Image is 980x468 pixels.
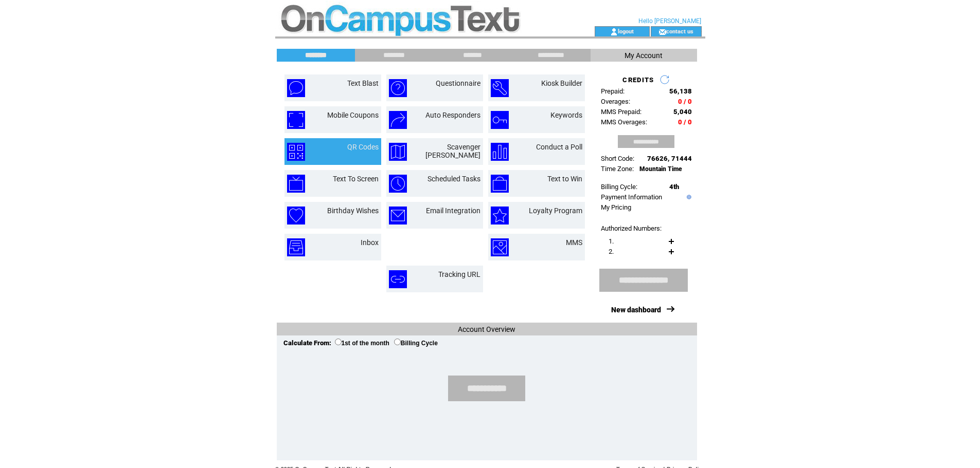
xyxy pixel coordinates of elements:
[389,143,407,161] img: scavenger-hunt.png
[550,111,582,119] a: Keywords
[601,108,642,116] span: MMS Prepaid:
[601,224,662,232] span: Authorized Numbers:
[669,183,679,191] span: 4th
[287,111,305,129] img: mobile-coupons.png
[610,28,618,36] img: account_icon.gif
[529,207,582,215] a: Loyalty Program
[618,28,634,34] a: logout
[491,207,509,224] img: loyalty-program.png
[394,340,438,347] label: Billing Cycle
[335,340,389,347] label: 1st of the month
[394,339,401,345] input: Billing Cycle
[491,238,509,256] img: mms.png
[536,143,582,151] a: Conduct a Poll
[327,207,379,215] a: Birthday Wishes
[601,203,631,211] a: My Pricing
[622,76,654,84] span: CREDITS
[458,325,515,333] span: Account Overview
[425,111,480,119] a: Auto Responders
[611,306,661,314] a: New dashboard
[287,143,305,161] img: qr-codes.png
[427,175,480,183] a: Scheduled Tasks
[333,175,379,183] a: Text To Screen
[438,270,480,278] a: Tracking URL
[389,207,407,224] img: email-integration.png
[647,155,692,162] span: 76626, 71444
[601,155,634,162] span: Short Code:
[609,248,614,255] span: 2.
[601,98,630,105] span: Overages:
[389,175,407,193] img: scheduled-tasks.png
[287,207,305,224] img: birthday-wishes.png
[625,51,663,60] span: My Account
[609,237,614,245] span: 1.
[287,79,305,97] img: text-blast.png
[678,98,692,105] span: 0 / 0
[335,339,342,345] input: 1st of the month
[601,193,662,201] a: Payment Information
[327,111,379,119] a: Mobile Coupons
[566,238,582,247] a: MMS
[601,183,637,191] span: Billing Cycle:
[678,118,692,126] span: 0 / 0
[491,175,509,193] img: text-to-win.png
[347,79,379,87] a: Text Blast
[425,143,480,159] a: Scavenger [PERSON_NAME]
[638,17,701,25] span: Hello [PERSON_NAME]
[547,175,582,183] a: Text to Win
[673,108,692,116] span: 5,040
[601,118,647,126] span: MMS Overages:
[436,79,480,87] a: Questionnaire
[601,165,634,173] span: Time Zone:
[669,87,692,95] span: 56,138
[389,111,407,129] img: auto-responders.png
[426,207,480,215] a: Email Integration
[361,238,379,247] a: Inbox
[601,87,625,95] span: Prepaid:
[491,143,509,161] img: conduct-a-poll.png
[287,175,305,193] img: text-to-screen.png
[666,28,693,34] a: contact us
[283,339,331,347] span: Calculate From:
[684,195,691,199] img: help.gif
[658,28,666,36] img: contact_us_icon.gif
[541,79,582,87] a: Kiosk Builder
[491,111,509,129] img: keywords.png
[389,79,407,97] img: questionnaire.png
[287,238,305,256] img: inbox.png
[491,79,509,97] img: kiosk-builder.png
[389,270,407,288] img: tracking-url.png
[347,143,379,151] a: QR Codes
[639,165,682,173] span: Mountain Time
